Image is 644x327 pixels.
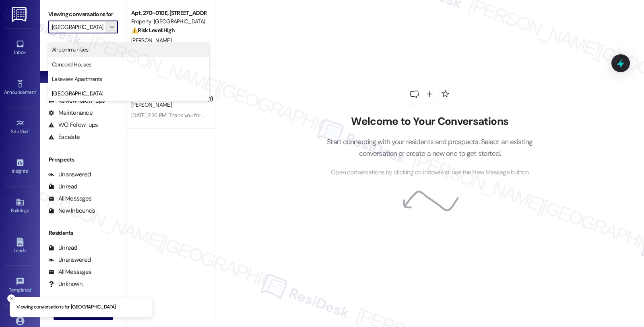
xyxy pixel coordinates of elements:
div: Review follow-ups [48,97,105,105]
span: Open conversations by clicking on inboxes or use the New Message button [331,168,528,178]
a: Templates • [4,275,36,296]
p: Start connecting with your residents and prospects. Select an existing conversation or create a n... [315,136,545,159]
div: Prospects [40,155,126,164]
div: Unanswered [48,170,91,179]
span: • [28,167,29,173]
input: All communities [52,21,105,33]
i:  [109,24,114,30]
p: Viewing conversations for [GEOGRAPHIC_DATA] [17,304,116,311]
label: Viewing conversations for [48,8,118,21]
a: Insights • [4,156,36,178]
a: Buildings [4,195,36,217]
span: • [31,286,32,292]
span: All communities [52,46,89,54]
img: ResiDesk Logo [12,7,28,22]
div: Apt. 270~010E, [STREET_ADDRESS] [131,9,206,17]
div: Property: [GEOGRAPHIC_DATA] [131,17,206,26]
span: [GEOGRAPHIC_DATA] [52,89,103,97]
a: Leads [4,235,36,257]
div: All Messages [48,268,91,276]
div: Residents [40,229,126,237]
div: All Messages [48,195,91,203]
div: WO Follow-ups [48,121,98,129]
div: Escalate [48,133,80,141]
button: Close toast [7,294,15,302]
span: Concord Houses [52,60,91,68]
div: Prospects + Residents [40,46,126,54]
div: Unread [48,244,77,252]
div: [DATE] 2:26 PM: Thank you for your message. Our offices are currently closed, but we will contact... [131,112,619,119]
span: [PERSON_NAME] [131,37,171,44]
span: • [29,128,30,133]
div: Maintenance [48,109,93,117]
div: Unknown [48,280,83,288]
div: New Inbounds [48,207,95,215]
h2: Welcome to Your Conversations [315,115,545,128]
span: [PERSON_NAME] [131,101,171,108]
strong: ⚠️ Risk Level: High [131,27,175,34]
span: • [36,88,37,94]
a: Site Visit • [4,116,36,138]
span: Lakeview Apartments [52,75,102,83]
div: Unread [48,182,77,191]
div: Unanswered [48,256,91,264]
a: Inbox [4,37,36,59]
